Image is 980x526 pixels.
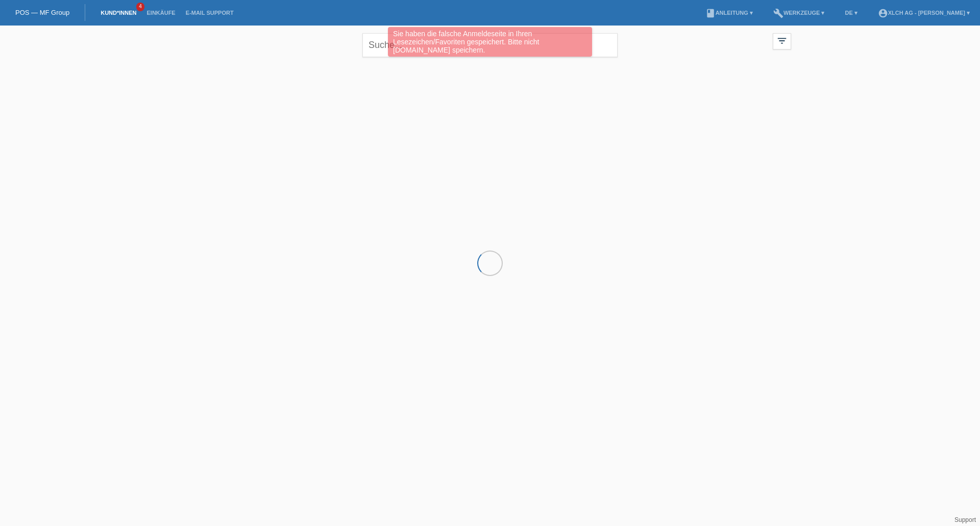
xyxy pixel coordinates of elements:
[15,9,69,16] a: POS — MF Group
[878,8,888,18] i: account_circle
[181,10,239,16] a: E-Mail Support
[136,3,144,11] span: 4
[768,10,830,16] a: buildWerkzeuge ▾
[873,10,975,16] a: account_circleXLCH AG - [PERSON_NAME] ▾
[95,10,141,16] a: Kund*innen
[705,8,716,18] i: book
[700,10,758,16] a: bookAnleitung ▾
[773,8,783,18] i: build
[954,516,976,523] a: Support
[141,10,180,16] a: Einkäufe
[388,27,592,57] div: Sie haben die falsche Anmeldeseite in Ihren Lesezeichen/Favoriten gespeichert. Bitte nicht [DOMAI...
[840,10,862,16] a: DE ▾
